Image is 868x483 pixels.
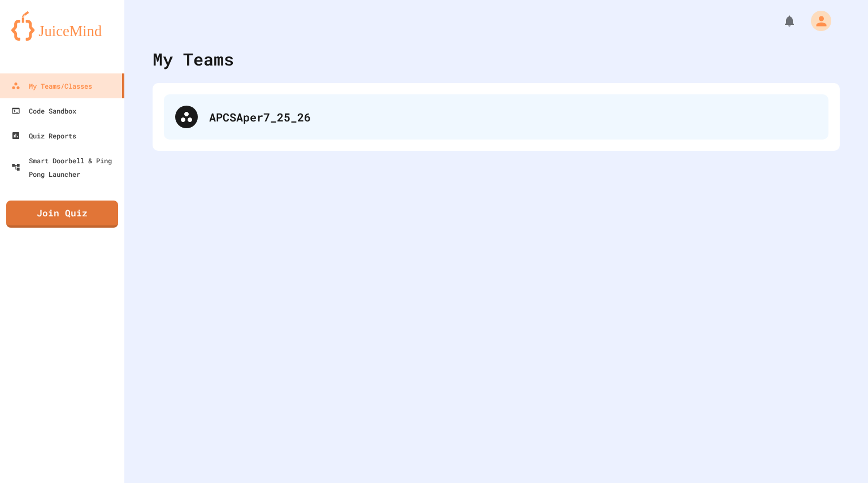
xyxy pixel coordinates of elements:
a: Join Quiz [6,201,118,228]
div: Quiz Reports [11,129,76,142]
img: logo-orange.svg [11,11,113,41]
div: My Teams [153,46,234,72]
div: My Teams/Classes [11,79,92,93]
div: APCSAper7_25_26 [164,94,828,140]
div: My Notifications [762,11,799,31]
div: Code Sandbox [11,104,76,118]
div: Smart Doorbell & Ping Pong Launcher [11,154,120,181]
div: My Account [799,8,834,34]
div: APCSAper7_25_26 [209,108,817,125]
